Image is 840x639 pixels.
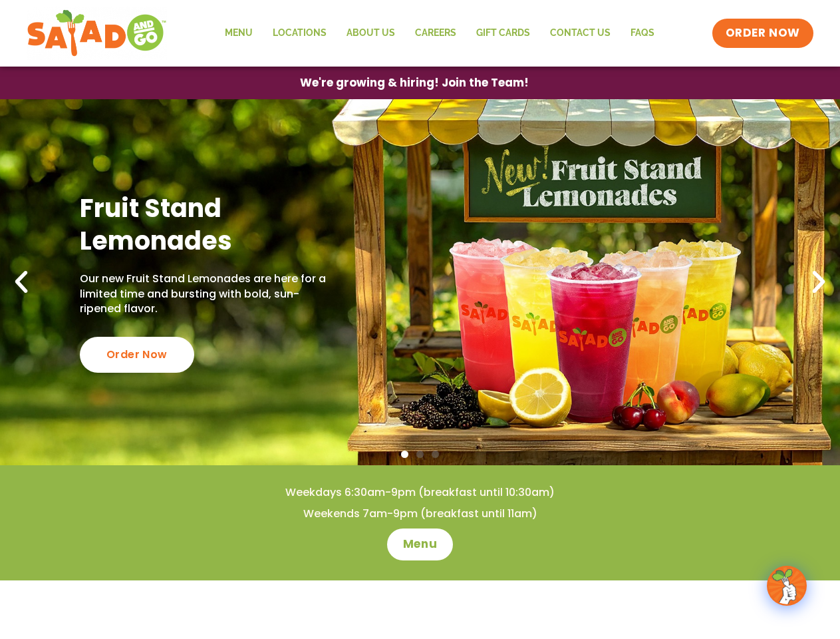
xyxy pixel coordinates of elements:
a: Careers [405,18,466,49]
nav: Menu [215,18,664,49]
h4: Weekends 7am-9pm (breakfast until 11am) [27,507,813,521]
div: Previous slide [7,268,36,297]
a: ORDER NOW [712,19,813,48]
a: Menu [215,18,263,49]
a: About Us [337,18,405,49]
span: We're growing & hiring! Join the Team! [300,77,529,89]
a: GIFT CARDS [466,18,540,49]
a: Locations [263,18,337,49]
a: We're growing & hiring! Join the Team! [280,67,549,99]
span: Go to slide 3 [432,451,439,458]
img: new-SAG-logo-768×292 [27,7,167,60]
span: ORDER NOW [726,25,800,41]
a: FAQs [621,18,664,49]
h4: Weekdays 6:30am-9pm (breakfast until 10:30am) [27,485,813,500]
span: Menu [403,536,437,552]
a: Contact Us [540,18,621,49]
div: Order Now [80,337,194,373]
p: Our new Fruit Stand Lemonades are here for a limited time and bursting with bold, sun-ripened fla... [80,272,331,316]
div: Next slide [804,268,833,297]
h2: Fruit Stand Lemonades [80,192,331,258]
a: Menu [387,529,453,560]
img: wpChatIcon [768,567,805,604]
span: Go to slide 2 [416,451,424,458]
span: Go to slide 1 [401,451,408,458]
